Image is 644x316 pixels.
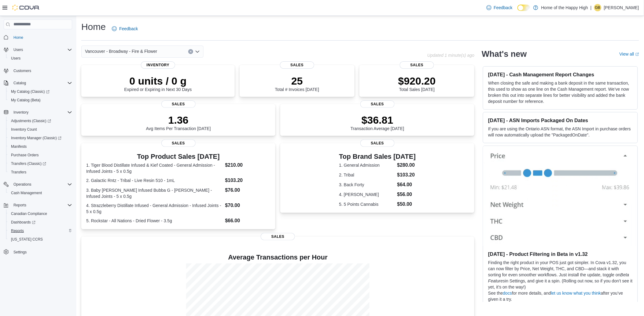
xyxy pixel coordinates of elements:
div: Total # Invoices [DATE] [275,75,319,92]
span: Inventory Count [9,126,72,133]
span: My Catalog (Classic) [9,88,72,95]
button: Cash Management [6,189,75,197]
span: Users [13,47,23,52]
button: Catalog [11,79,28,87]
dd: $210.00 [225,162,270,169]
span: Inventory [13,110,28,115]
p: 1.36 [146,114,211,126]
dd: $76.00 [225,187,270,194]
span: Sales [161,140,196,147]
h3: [DATE] - Cash Management Report Changes [488,71,633,78]
dd: $64.00 [397,181,416,188]
span: Reports [11,202,72,209]
span: Washington CCRS [9,236,72,243]
img: Cova [12,5,40,11]
dt: 3. Baby [PERSON_NAME] Infused Bubba G - [PERSON_NAME] - Infused Joints - 5 x 0.5g [86,187,223,199]
p: $920.20 [398,75,436,87]
a: Manifests [9,143,29,150]
div: Transaction Average [DATE] [351,114,404,131]
dd: $70.00 [225,202,270,209]
a: View allExternal link [620,52,639,56]
span: Transfers [9,169,72,176]
span: Feedback [494,5,513,11]
a: Transfers [9,169,29,176]
span: Dashboards [9,219,72,226]
button: Users [6,54,75,63]
p: See the for more details, and after you’ve given it a try. [488,290,633,302]
a: My Catalog (Classic) [9,88,52,95]
span: Inventory Count [11,127,37,132]
h1: Home [81,21,106,33]
a: Adjustments (Classic) [9,117,53,125]
a: Inventory Manager (Classic) [6,134,75,142]
button: Purchase Orders [6,151,75,159]
a: My Catalog (Beta) [9,96,43,104]
dt: 1. Tiger Blood Distillate Infused & Kief Coated - General Admission - Infused Joints - 5 x 0.5g [86,162,223,174]
span: Cash Management [11,191,42,195]
dt: 2. Tribal [339,172,395,178]
span: Sales [161,100,196,108]
span: Users [11,46,72,53]
span: Manifests [11,144,27,149]
dd: $103.20 [225,177,270,184]
span: GB [595,4,600,11]
span: Inventory [141,61,175,69]
div: Expired or Expiring in Next 30 Days [124,75,192,92]
button: Catalog [1,79,75,87]
button: Customers [1,66,75,75]
dt: 1. General Admission [339,162,395,168]
a: docs [503,291,512,296]
span: Vancouver - Broadway - Fire & Flower [85,48,157,55]
span: Transfers (Classic) [9,160,72,167]
dt: 5. 5 Points Cannabis [339,201,395,207]
span: My Catalog (Beta) [11,98,41,103]
p: Updated 1 minute(s) ago [427,53,474,58]
span: Feedback [119,26,138,32]
a: Reports [9,227,26,234]
p: [PERSON_NAME] [604,4,639,11]
span: My Catalog (Classic) [11,89,50,94]
span: Users [11,56,20,61]
span: Manifests [9,143,72,150]
em: Beta Features [488,272,629,283]
span: Customers [13,68,31,73]
span: Settings [13,250,27,255]
a: Adjustments (Classic) [6,117,75,125]
span: Users [9,55,72,62]
p: $36.81 [351,114,404,126]
button: Transfers [6,168,75,176]
a: My Catalog (Classic) [6,87,75,96]
span: Inventory Manager (Classic) [9,134,72,142]
span: My Catalog (Beta) [9,96,72,104]
a: Purchase Orders [9,151,41,159]
span: Canadian Compliance [11,211,47,216]
dd: $50.00 [397,201,416,208]
span: Sales [360,140,395,147]
div: Giovanna Barros [594,4,602,11]
a: Feedback [484,2,515,14]
span: Sales [261,233,295,240]
button: Reports [6,227,75,235]
span: Reports [13,203,26,208]
a: Dashboards [6,218,75,227]
a: Inventory Count [9,126,39,133]
h3: Top Product Sales [DATE] [86,153,270,160]
span: Customers [11,67,72,74]
button: [US_STATE] CCRS [6,235,75,244]
span: Reports [9,227,72,234]
dt: 5. Rockstar - All Nations - Dried Flower - 3.5g [86,218,223,224]
a: Cash Management [9,189,44,197]
button: Clear input [188,49,193,54]
button: Canadian Compliance [6,209,75,218]
span: Operations [11,181,72,188]
p: If you are using the Ontario ASN format, the ASN Import in purchase orders will now automatically... [488,126,633,138]
span: Transfers (Classic) [11,161,46,166]
dd: $103.20 [397,171,416,179]
p: Finding the right product in your POS just got simpler. In Cova v1.32, you can now filter by Pric... [488,260,633,290]
span: Dashboards [11,220,35,225]
a: Customers [11,67,34,74]
span: Inventory Manager (Classic) [11,136,61,140]
a: Dashboards [9,219,38,226]
a: [US_STATE] CCRS [9,236,45,243]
